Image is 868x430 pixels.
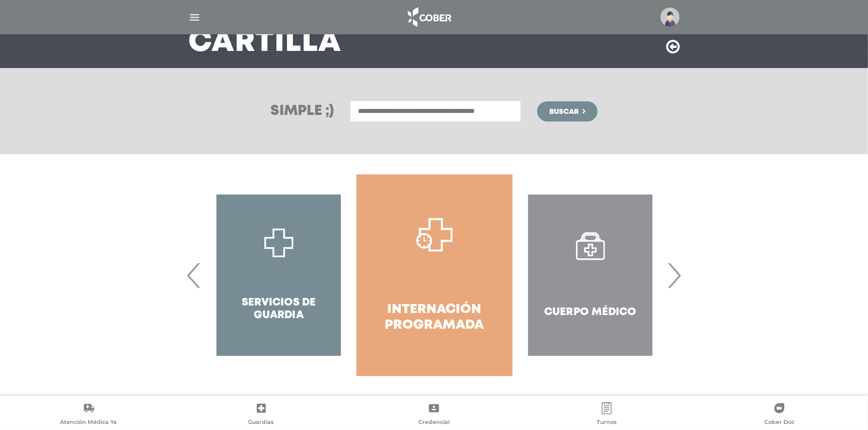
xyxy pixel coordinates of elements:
img: logo_cober_home-white.png [402,5,455,29]
button: Buscar [537,101,598,121]
a: Cober Doc [693,402,866,428]
a: Atención Médica Ya [2,402,175,428]
a: Internación Programada [356,174,512,376]
span: Atención Médica Ya [60,418,117,427]
span: Previous [184,248,204,302]
span: Credencial [418,418,450,427]
img: Cober_menu-lines-white.svg [188,11,201,24]
a: Turnos [521,402,693,428]
span: Cober Doc [764,418,794,427]
h3: Cartilla [188,30,341,56]
span: Next [664,248,684,302]
span: Buscar [549,108,578,115]
a: Credencial [347,402,520,428]
h4: Internación Programada [375,302,494,333]
span: Guardias [248,418,274,427]
span: Turnos [597,418,617,427]
a: Guardias [175,402,347,428]
h3: Simple ;) [270,104,334,118]
img: profile-placeholder.svg [661,8,680,27]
